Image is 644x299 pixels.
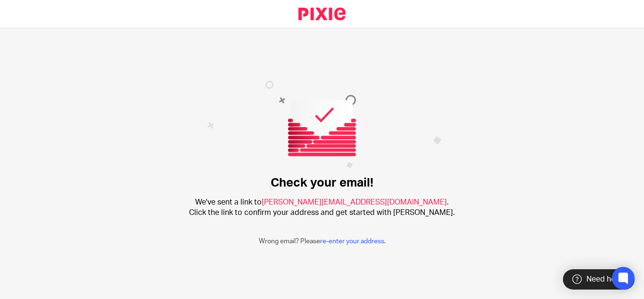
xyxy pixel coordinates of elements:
h1: Check your email! [271,176,373,190]
img: Confirm email image [207,81,442,190]
span: [PERSON_NAME][EMAIL_ADDRESS][DOMAIN_NAME] [262,198,447,206]
div: Need help? [563,269,635,290]
h2: We've sent a link to . Click the link to confirm your address and get started with [PERSON_NAME]. [189,197,455,218]
p: Wrong email? Please . [259,237,386,246]
a: re-enter your address [320,238,384,245]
